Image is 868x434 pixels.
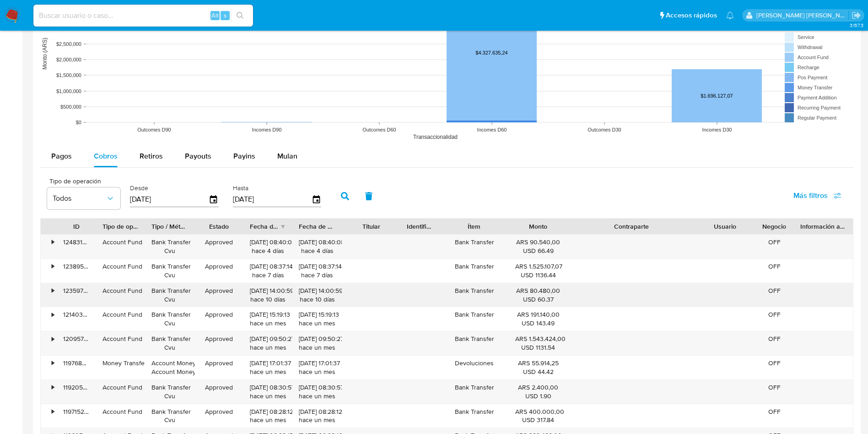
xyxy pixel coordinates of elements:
span: Alt [211,11,219,20]
a: Salir [852,11,861,20]
span: s [224,11,226,20]
span: 3.157.3 [850,22,863,29]
span: Accesos rápidos [666,11,717,20]
p: sandra.helbardt@mercadolibre.com [756,11,849,20]
input: Buscar usuario o caso... [33,10,253,22]
a: Notificaciones [726,11,734,19]
button: search-icon [231,9,249,22]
